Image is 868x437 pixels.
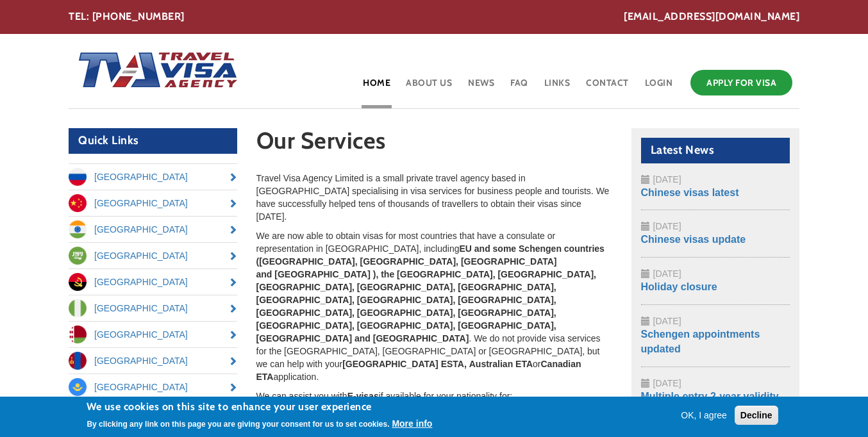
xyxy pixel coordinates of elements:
strong: EU and some Schengen countries ([GEOGRAPHIC_DATA], [GEOGRAPHIC_DATA], [GEOGRAPHIC_DATA] and [GEOG... [256,243,605,343]
div: TEL: [PHONE_NUMBER] [69,10,799,24]
a: [GEOGRAPHIC_DATA] [69,322,237,347]
a: [GEOGRAPHIC_DATA] [69,374,237,400]
span: [DATE] [653,268,681,279]
button: Decline [735,406,778,425]
a: [GEOGRAPHIC_DATA] [69,295,237,321]
a: Home [362,67,392,108]
button: More info [392,417,432,430]
p: We are now able to obtain visas for most countries that have a consulate or representation in [GE... [256,229,612,383]
strong: ESTA, [441,359,467,369]
a: Links [543,67,572,108]
a: [GEOGRAPHIC_DATA] [69,269,237,295]
a: Login [644,67,674,108]
span: [DATE] [653,316,681,326]
strong: [GEOGRAPHIC_DATA] [342,359,438,369]
h2: Latest News [641,138,790,163]
a: Chinese visas latest [641,187,739,198]
span: [DATE] [653,174,681,185]
a: [GEOGRAPHIC_DATA] [69,348,237,374]
a: [GEOGRAPHIC_DATA] [69,164,237,190]
a: [EMAIL_ADDRESS][DOMAIN_NAME] [624,10,799,24]
img: Home [69,39,239,103]
h1: Our Services [256,128,612,160]
a: [GEOGRAPHIC_DATA] [69,190,237,216]
p: By clicking any link on this page you are giving your consent for us to set cookies. [87,420,389,429]
strong: E-visas [347,391,379,401]
a: Contact [585,67,630,108]
a: [GEOGRAPHIC_DATA] [69,217,237,242]
a: Schengen appointments updated [641,329,760,354]
a: FAQ [509,67,530,108]
a: Holiday closure [641,281,717,292]
span: [DATE] [653,221,681,231]
span: [DATE] [653,378,681,388]
a: [GEOGRAPHIC_DATA] [69,243,237,268]
a: About Us [405,67,453,108]
h2: We use cookies on this site to enhance your user experience [87,400,432,414]
a: Chinese visas update [641,234,746,245]
a: News [467,67,496,108]
a: Apply for Visa [690,70,792,95]
p: Travel Visa Agency Limited is a small private travel agency based in [GEOGRAPHIC_DATA] specialisi... [256,172,612,223]
button: OK, I agree [676,409,732,422]
strong: Australian ETA [469,359,533,369]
